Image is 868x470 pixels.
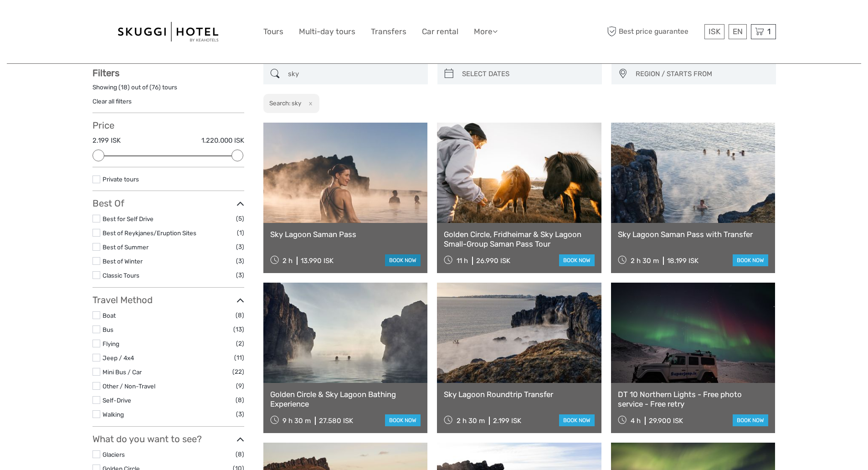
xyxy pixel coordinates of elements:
a: Best of Reykjanes/Eruption Sites [103,229,196,237]
span: (8) [236,449,244,460]
input: SEARCH [284,66,423,82]
a: Flying [103,340,119,347]
h2: Search: sky [269,99,301,107]
span: (2) [236,338,244,349]
div: 29.900 ISK [649,417,683,425]
span: ISK [709,27,720,36]
h3: What do you want to see? [92,434,244,444]
a: Golden Circle & Sky Lagoon Bathing Experience [270,390,421,408]
span: (3) [236,242,244,252]
label: 2.199 ISK [92,136,121,145]
span: 11 h [457,257,468,265]
a: DT 10 Northern Lights - Free photo service - Free retry [618,390,769,408]
a: Tours [263,25,283,38]
span: (13) [233,324,244,335]
a: Multi-day tours [299,25,355,38]
a: Best of Winter [103,258,143,265]
a: book now [733,254,768,266]
label: 76 [152,83,159,92]
span: (11) [234,352,244,363]
div: EN [729,24,747,39]
a: Best for Self Drive [103,215,154,222]
span: (5) [236,213,244,224]
label: 1.220.000 ISK [201,136,244,145]
p: We're away right now. Please check back later! [13,16,103,23]
a: Sky Lagoon Roundtrip Transfer [444,390,595,399]
a: Glaciers [103,451,125,458]
span: 2 h [282,257,293,265]
span: (9) [236,381,244,391]
a: book now [733,414,768,426]
a: Bus [103,326,113,333]
img: 99-664e38a9-d6be-41bb-8ec6-841708cbc997_logo_big.jpg [118,22,218,41]
span: (8) [236,310,244,320]
span: 2 h 30 m [631,257,659,265]
div: 13.990 ISK [301,257,334,265]
a: book now [559,414,595,426]
a: Classic Tours [103,272,139,279]
span: (3) [236,409,244,419]
h3: Best Of [92,198,244,209]
a: Car rental [422,25,458,38]
span: Best price guarantee [605,24,702,39]
button: Open LiveChat chat widget [105,14,116,25]
a: book now [385,414,421,426]
button: x [303,98,315,108]
a: book now [559,254,595,266]
a: Private tours [103,176,139,183]
button: REGION / STARTS FROM [632,67,771,82]
span: (3) [236,270,244,280]
span: (8) [236,395,244,405]
span: (1) [237,227,244,238]
div: 2.199 ISK [493,417,521,425]
a: Other / Non-Travel [103,382,155,390]
span: 2 h 30 m [457,417,485,425]
span: (3) [236,256,244,266]
a: Jeep / 4x4 [103,354,134,362]
a: Transfers [371,25,406,38]
div: 27.580 ISK [319,417,353,425]
span: 1 [766,27,772,36]
a: Golden Circle, Fridheimar & Sky Lagoon Small-Group Saman Pass Tour [444,230,595,248]
h3: Price [92,120,244,131]
div: Showing ( ) out of ( ) tours [92,83,244,97]
h3: Travel Method [92,294,244,305]
div: 18.199 ISK [667,257,699,265]
span: (22) [232,367,244,377]
a: Sky Lagoon Saman Pass [270,230,421,239]
input: SELECT DATES [458,66,597,82]
span: 9 h 30 m [282,417,311,425]
a: book now [385,254,421,266]
span: 4 h [631,417,641,425]
strong: Filters [92,67,119,78]
a: Sky Lagoon Saman Pass with Transfer [618,230,769,239]
a: Mini Bus / Car [103,368,142,376]
a: Clear all filters [92,98,132,105]
a: Boat [103,312,116,319]
label: 18 [121,83,128,92]
a: Self-Drive [103,397,131,404]
a: Best of Summer [103,243,149,251]
a: Walking [103,411,124,418]
a: More [474,25,498,38]
div: 26.990 ISK [476,257,510,265]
